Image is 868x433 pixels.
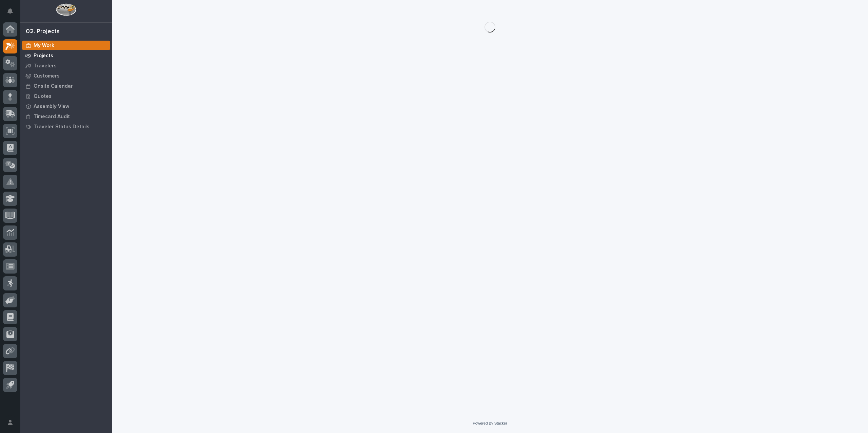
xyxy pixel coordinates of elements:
a: Customers [20,71,112,81]
p: Traveler Status Details [34,124,90,130]
a: My Work [20,40,112,50]
a: Assembly View [20,101,112,111]
p: Quotes [34,93,52,100]
p: Travelers [34,63,57,69]
p: Onsite Calendar [34,83,73,89]
a: Projects [20,50,112,61]
a: Onsite Calendar [20,81,112,91]
p: My Work [34,43,54,49]
div: Notifications [8,8,17,19]
p: Projects [34,53,53,59]
div: 02. Projects [26,28,60,36]
a: Quotes [20,91,112,101]
p: Timecard Audit [34,114,70,120]
p: Assembly View [34,104,69,110]
button: Notifications [3,4,17,18]
img: Workspace Logo [56,3,76,16]
p: Customers [34,73,60,79]
a: Powered By Stacker [473,421,507,425]
a: Traveler Status Details [20,122,112,132]
a: Travelers [20,61,112,71]
a: Timecard Audit [20,111,112,122]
